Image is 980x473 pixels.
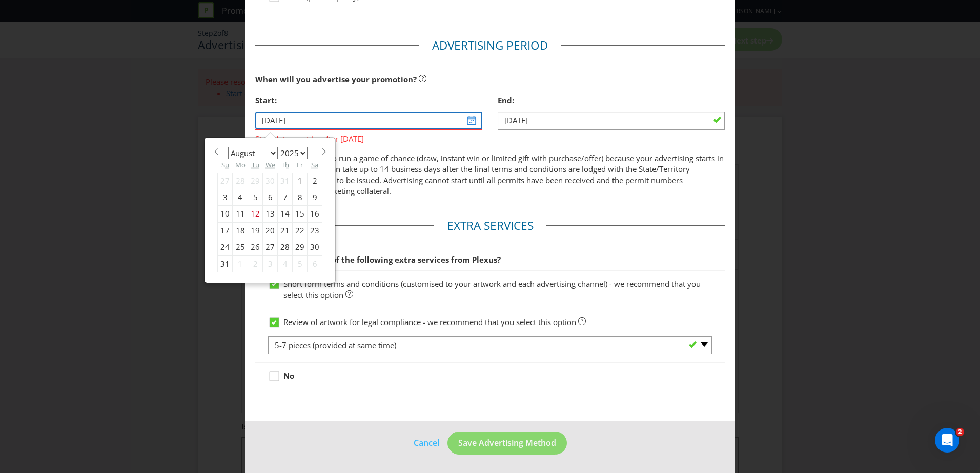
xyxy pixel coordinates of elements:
[263,222,278,239] div: 20
[283,278,701,299] span: Short form terms and conditions (customised to your artwork and each advertising channel) - we re...
[248,206,263,222] div: 12
[308,206,322,222] div: 16
[255,130,482,145] span: Start date must be after [DATE]
[498,112,725,130] input: DD/MM/YY
[255,254,501,265] span: Would you like any of the following extra services from Plexus?
[263,206,278,222] div: 13
[293,222,308,239] div: 22
[308,255,322,272] div: 6
[447,432,567,455] button: Save Advertising Method
[293,255,308,272] div: 5
[281,160,289,169] abbr: Thursday
[233,173,248,189] div: 28
[283,371,294,381] strong: No
[263,239,278,255] div: 27
[218,206,233,222] div: 10
[248,255,263,272] div: 2
[252,160,259,169] abbr: Tuesday
[233,239,248,255] div: 25
[218,255,233,272] div: 31
[293,206,308,222] div: 15
[278,173,293,189] div: 31
[218,239,233,255] div: 24
[255,153,725,197] p: You may not be able to run a game of chance (draw, instant win or limited gift with purchase/offe...
[308,189,322,205] div: 9
[266,160,275,169] abbr: Wednesday
[263,173,278,189] div: 30
[218,222,233,239] div: 17
[458,437,556,448] span: Save Advertising Method
[218,173,233,189] div: 27
[419,37,561,54] legend: Advertising Period
[248,239,263,255] div: 26
[278,239,293,255] div: 28
[233,189,248,205] div: 4
[956,428,964,436] span: 2
[235,160,246,169] abbr: Monday
[278,206,293,222] div: 14
[283,317,576,327] span: Review of artwork for legal compliance - we recommend that you select this option
[233,222,248,239] div: 18
[248,189,263,205] div: 5
[498,90,725,111] div: End:
[278,222,293,239] div: 21
[218,189,233,205] div: 3
[935,428,959,453] iframe: Intercom live chat
[413,437,440,449] a: Cancel
[278,189,293,205] div: 7
[255,112,482,130] input: DD/MM/YY
[308,239,322,255] div: 30
[221,160,229,169] abbr: Sunday
[233,206,248,222] div: 11
[311,160,318,169] abbr: Saturday
[293,173,308,189] div: 1
[308,173,322,189] div: 2
[255,90,482,111] div: Start:
[297,160,303,169] abbr: Friday
[255,74,417,84] span: When will you advertise your promotion?
[248,222,263,239] div: 19
[434,218,546,234] legend: Extra Services
[308,222,322,239] div: 23
[263,255,278,272] div: 3
[278,255,293,272] div: 4
[263,189,278,205] div: 6
[248,173,263,189] div: 29
[293,189,308,205] div: 8
[293,239,308,255] div: 29
[233,255,248,272] div: 1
